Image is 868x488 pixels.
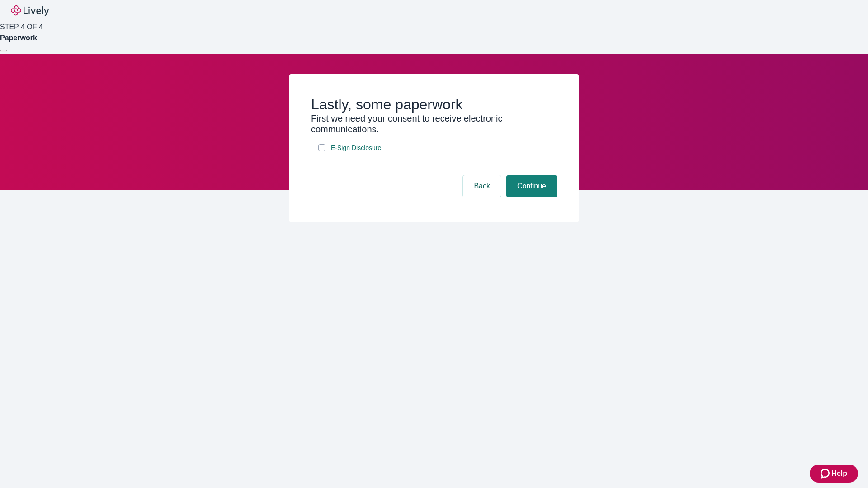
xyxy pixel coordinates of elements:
svg: Zendesk support icon [821,468,831,479]
button: Back [463,175,501,197]
button: Zendesk support iconHelp [810,465,858,483]
button: Continue [506,175,557,197]
span: Help [831,468,847,479]
span: E-Sign Disclosure [331,143,381,153]
img: Lively [11,5,49,16]
a: e-sign disclosure document [329,142,383,154]
h3: First we need your consent to receive electronic communications. [311,113,557,135]
h2: Lastly, some paperwork [311,96,557,113]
